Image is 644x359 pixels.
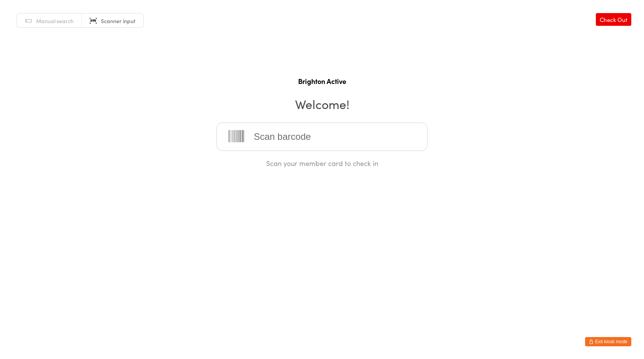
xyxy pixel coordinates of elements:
[596,13,631,26] a: Check Out
[216,122,428,151] input: Scan barcode
[8,76,636,86] h1: Brighton Active
[101,17,136,25] span: Scanner input
[585,337,631,346] button: Exit kiosk mode
[216,158,428,168] div: Scan your member card to check in
[8,95,636,112] h2: Welcome!
[36,17,74,25] span: Manual search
